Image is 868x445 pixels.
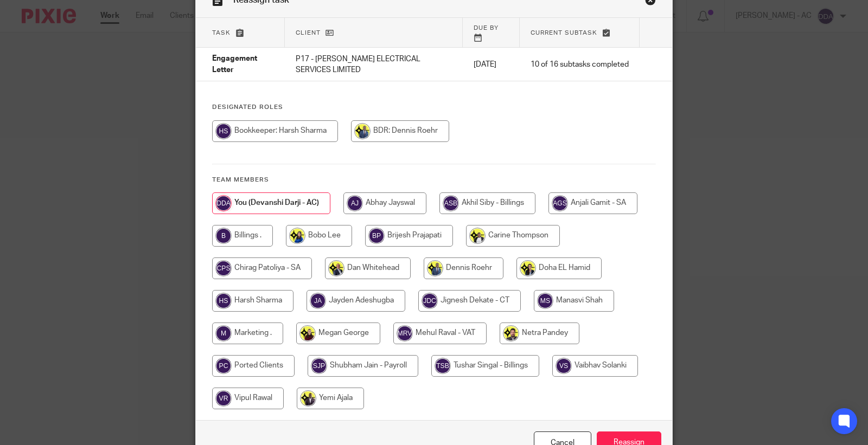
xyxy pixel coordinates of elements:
td: 10 of 16 subtasks completed [520,48,640,81]
p: [DATE] [474,59,509,70]
span: Current subtask [531,30,597,36]
span: Due by [474,25,499,31]
span: Client [296,30,321,36]
p: P17 - [PERSON_NAME] ELECTRICAL SERVICES LIMITED [296,54,452,76]
h4: Designated Roles [212,103,656,112]
h4: Team members [212,176,656,184]
span: Engagement Letter [212,55,257,74]
span: Task [212,30,231,36]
